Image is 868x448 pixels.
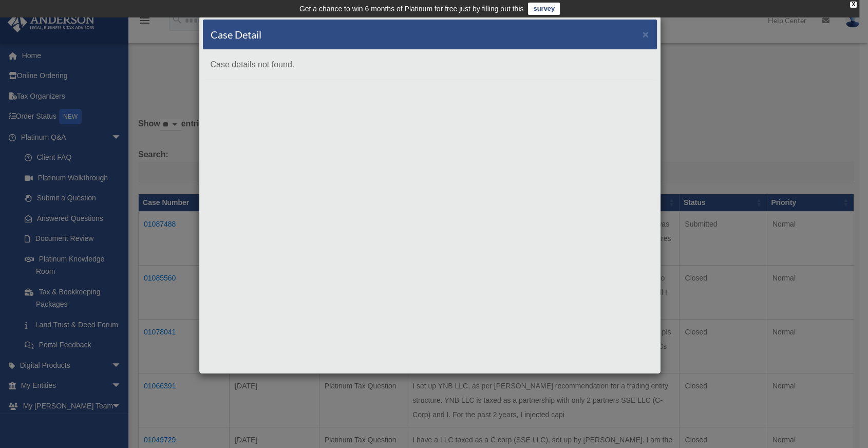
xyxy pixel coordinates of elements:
h4: Case Detail [211,27,261,42]
div: Case details not found. [203,50,657,80]
a: survey [528,3,560,15]
div: Get a chance to win 6 months of Platinum for free just by filling out this [299,3,524,15]
span: × [643,28,649,40]
div: close [850,2,857,8]
button: Close [643,29,649,40]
